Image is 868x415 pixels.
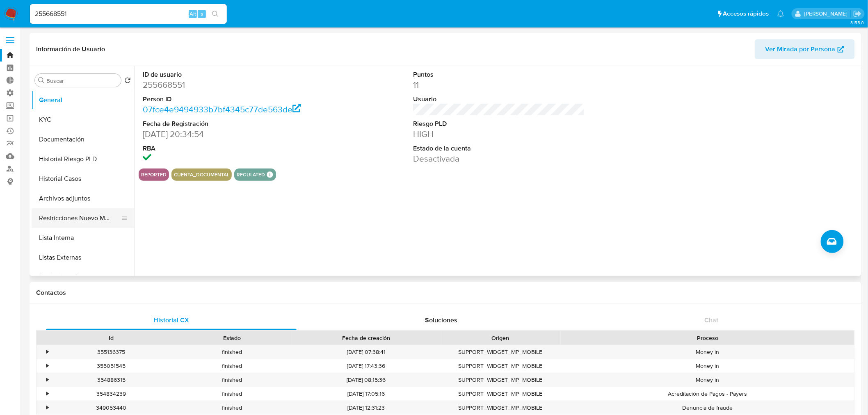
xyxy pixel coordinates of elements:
span: Soluciones [425,315,458,325]
button: KYC [32,110,134,130]
dd: HIGH [413,128,585,140]
dt: Riesgo PLD [413,119,585,128]
div: Money in [561,373,854,387]
div: finished [171,401,292,415]
div: SUPPORT_WIDGET_MP_MOBILE [440,373,561,387]
div: • [46,404,48,412]
button: Fecha Compliant [32,267,134,287]
dd: 255668551 [143,79,315,91]
dt: Fecha de Registración [143,119,315,128]
button: regulated [237,173,265,176]
div: Money in [561,359,854,373]
a: Salir [853,9,862,18]
div: SUPPORT_WIDGET_MP_MOBILE [440,359,561,373]
button: Historial Riesgo PLD [32,149,134,169]
div: SUPPORT_WIDGET_MP_MOBILE [440,401,561,415]
span: s [201,10,203,18]
button: Volver al orden por defecto [124,77,131,86]
div: [DATE] 17:43:36 [292,359,440,373]
span: Accesos rápidos [723,9,769,18]
div: finished [171,387,292,401]
div: Denuncia de fraude [561,401,854,415]
span: Chat [705,315,719,325]
button: cuenta_documental [174,173,229,176]
div: [DATE] 08:15:36 [292,373,440,387]
div: Origen [446,334,555,342]
div: finished [171,359,292,373]
dd: [DATE] 20:34:54 [143,128,315,140]
button: Listas Externas [32,248,134,267]
div: 355136375 [51,345,171,359]
dt: Usuario [413,95,585,104]
div: Id [57,334,166,342]
button: Historial Casos [32,169,134,189]
div: finished [171,345,292,359]
span: Ver Mirada por Persona [765,39,836,59]
dt: RBA [143,144,315,153]
button: Restricciones Nuevo Mundo [32,208,128,228]
button: Buscar [38,77,45,84]
span: Alt [190,10,196,18]
a: Notificaciones [777,10,784,17]
div: 354834239 [51,387,171,401]
div: Acreditación de Pagos - Payers [561,387,854,401]
h1: Contactos [36,289,855,297]
dt: Person ID [143,95,315,104]
div: finished [171,373,292,387]
button: Documentación [32,130,134,149]
div: 355051545 [51,359,171,373]
div: [DATE] 17:05:16 [292,387,440,401]
button: General [32,90,134,110]
h1: Información de Usuario [36,45,105,53]
div: Money in [561,345,854,359]
span: Historial CX [153,315,189,325]
input: Buscar [46,77,118,84]
button: Lista Interna [32,228,134,248]
div: Estado [177,334,286,342]
div: [DATE] 07:38:41 [292,345,440,359]
button: search-icon [207,8,224,20]
button: Ver Mirada por Persona [755,39,855,59]
button: Archivos adjuntos [32,189,134,208]
div: • [46,390,48,398]
div: Proceso [566,334,849,342]
dd: Desactivada [413,153,585,164]
div: SUPPORT_WIDGET_MP_MOBILE [440,387,561,401]
p: ignacio.bagnardi@mercadolibre.com [804,10,850,18]
div: Fecha de creación [298,334,434,342]
div: • [46,362,48,370]
div: • [46,348,48,356]
input: Buscar usuario o caso... [30,9,227,19]
dt: Estado de la cuenta [413,144,585,153]
dt: ID de usuario [143,70,315,79]
a: 07fce4e9494933b7bf4345c77de563de [143,103,301,115]
div: [DATE] 12:31:23 [292,401,440,415]
dd: 11 [413,79,585,91]
div: 354886315 [51,373,171,387]
dt: Puntos [413,70,585,79]
button: reported [141,173,167,176]
div: 349053440 [51,401,171,415]
div: SUPPORT_WIDGET_MP_MOBILE [440,345,561,359]
div: • [46,376,48,384]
